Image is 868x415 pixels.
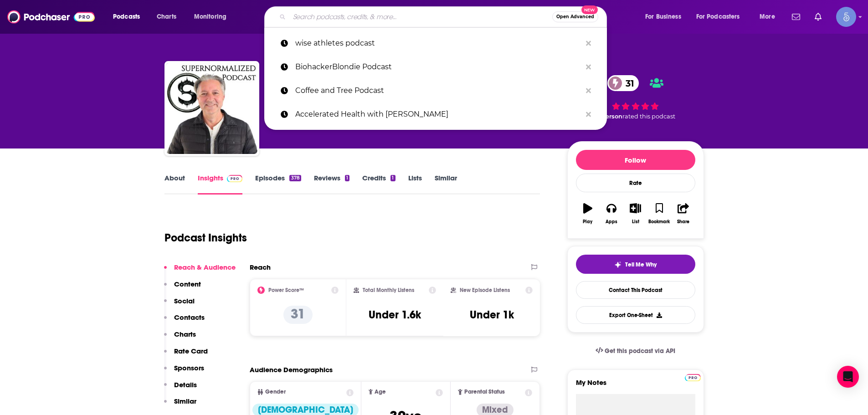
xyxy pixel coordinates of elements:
span: Podcasts [113,10,140,23]
input: Search podcasts, credits, & more... [289,10,552,24]
div: 31 1 personrated this podcast [567,69,704,126]
button: Details [164,380,197,397]
a: Episodes378 [255,174,301,195]
span: Tell Me Why [625,261,657,268]
a: Contact This Podcast [576,281,695,299]
span: Monitoring [194,10,226,23]
img: Podchaser Pro [227,175,243,182]
a: Accelerated Health with [PERSON_NAME] [264,102,607,126]
p: Rate Card [174,347,208,355]
button: Show profile menu [836,7,856,27]
a: Show notifications dropdown [811,9,825,25]
button: Follow [576,150,695,170]
a: Similar [435,174,457,195]
span: Parental Status [464,389,505,395]
p: Accelerated Health with Sara Banta [295,102,581,126]
a: Show notifications dropdown [788,9,804,25]
a: Coffee and Tree Podcast [264,79,607,102]
div: 1 [345,175,349,181]
a: Charts [151,10,182,24]
a: Pro website [685,373,701,381]
button: Open AdvancedNew [552,11,598,22]
a: Get this podcast via API [588,340,683,362]
button: open menu [188,10,238,24]
a: BiohackerBlondie Podcast [264,55,607,79]
p: wise athletes podcast [295,31,581,55]
a: 31 [607,75,639,91]
button: open menu [107,10,152,24]
a: About [164,174,185,195]
img: Podchaser - Follow, Share and Rate Podcasts [7,8,95,26]
p: 31 [283,306,313,324]
img: User Profile [836,7,856,27]
span: For Business [645,10,681,23]
button: Apps [600,197,623,230]
label: My Notes [576,378,695,394]
span: Charts [157,10,176,23]
button: Share [671,197,695,230]
a: Lists [408,174,422,195]
div: Search podcasts, credits, & more... [273,6,616,27]
button: Similar [164,397,196,414]
p: Details [174,380,197,389]
button: Sponsors [164,364,204,380]
a: Reviews1 [314,174,349,195]
button: open menu [753,10,786,24]
p: BiohackerBlondie Podcast [295,55,581,79]
div: 1 [390,175,395,181]
p: Content [174,280,201,288]
a: wise athletes podcast [264,31,607,55]
span: Get this podcast via API [605,347,675,355]
div: Rate [576,174,695,192]
span: rated this podcast [622,113,675,120]
img: Supernormalized Podcast [166,63,257,154]
h1: Podcast Insights [164,231,247,245]
button: List [623,197,647,230]
button: Contacts [164,313,205,330]
span: Age [375,389,386,395]
span: 1 person [597,113,622,120]
button: Social [164,297,195,313]
button: Play [576,197,600,230]
img: tell me why sparkle [614,261,621,268]
a: Credits1 [362,174,395,195]
div: List [632,219,639,225]
a: InsightsPodchaser Pro [198,174,243,195]
span: More [760,10,775,23]
button: Reach & Audience [164,263,236,280]
span: Open Advanced [556,15,594,19]
h2: Reach [250,263,271,272]
p: Sponsors [174,364,204,372]
button: Bookmark [647,197,671,230]
h2: Audience Demographics [250,365,333,374]
span: Gender [265,389,286,395]
span: 31 [616,75,639,91]
button: tell me why sparkleTell Me Why [576,255,695,274]
div: Bookmark [648,219,670,225]
p: Similar [174,397,196,405]
h2: Power Score™ [268,287,304,293]
div: Apps [606,219,617,225]
p: Social [174,297,195,305]
span: Logged in as Spiral5-G1 [836,7,856,27]
button: Charts [164,330,196,347]
div: Open Intercom Messenger [837,366,859,388]
h3: Under 1.6k [369,308,421,322]
p: Reach & Audience [174,263,236,272]
button: open menu [690,10,753,24]
h2: Total Monthly Listens [363,287,414,293]
span: For Podcasters [696,10,740,23]
div: Share [677,219,689,225]
button: Export One-Sheet [576,306,695,324]
p: Charts [174,330,196,338]
div: 378 [289,175,301,181]
img: Podchaser Pro [685,374,701,381]
p: Contacts [174,313,205,322]
p: Coffee and Tree Podcast [295,79,581,102]
button: open menu [639,10,693,24]
h3: Under 1k [470,308,514,322]
h2: New Episode Listens [460,287,510,293]
span: New [581,5,598,14]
